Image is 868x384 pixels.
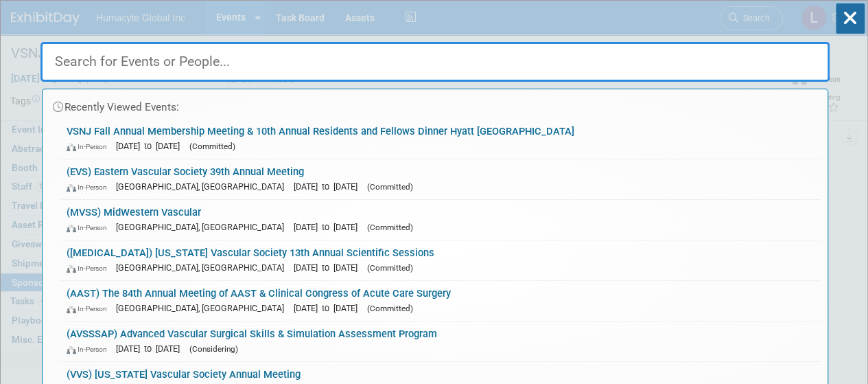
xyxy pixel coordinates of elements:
[67,142,113,151] span: In-Person
[367,304,413,313] span: (Committed)
[60,119,821,159] a: VSNJ Fall Annual Membership Meeting & 10th Annual Residents and Fellows Dinner Hyatt [GEOGRAPHIC_...
[67,345,113,354] span: In-Person
[60,200,821,240] a: (MVSS) MidWestern Vascular In-Person [GEOGRAPHIC_DATA], [GEOGRAPHIC_DATA] [DATE] to [DATE] (Commi...
[116,181,291,192] span: [GEOGRAPHIC_DATA], [GEOGRAPHIC_DATA]
[60,321,821,361] a: (AVSSSAP) Advanced Vascular Surgical Skills & Simulation Assessment Program In-Person [DATE] to [...
[294,181,364,192] span: [DATE] to [DATE]
[67,183,113,192] span: In-Person
[60,240,821,280] a: ([MEDICAL_DATA]) [US_STATE] Vascular Society 13th Annual Scientific Sessions In-Person [GEOGRAPHI...
[367,223,413,232] span: (Committed)
[49,89,821,119] div: Recently Viewed Events:
[116,222,291,232] span: [GEOGRAPHIC_DATA], [GEOGRAPHIC_DATA]
[367,263,413,273] span: (Committed)
[294,222,364,232] span: [DATE] to [DATE]
[60,281,821,321] a: (AAST) The 84th Annual Meeting of AAST & Clinical Congress of Acute Care Surgery In-Person [GEOGR...
[367,182,413,192] span: (Committed)
[294,303,364,313] span: [DATE] to [DATE]
[67,304,113,313] span: In-Person
[189,142,235,151] span: (Committed)
[294,262,364,273] span: [DATE] to [DATE]
[116,343,187,354] span: [DATE] to [DATE]
[116,303,291,313] span: [GEOGRAPHIC_DATA], [GEOGRAPHIC_DATA]
[116,262,291,273] span: [GEOGRAPHIC_DATA], [GEOGRAPHIC_DATA]
[67,223,113,232] span: In-Person
[60,159,821,199] a: (EVS) Eastern Vascular Society 39th Annual Meeting In-Person [GEOGRAPHIC_DATA], [GEOGRAPHIC_DATA]...
[189,344,238,354] span: (Considering)
[40,42,830,82] input: Search for Events or People...
[67,264,113,273] span: In-Person
[116,141,187,151] span: [DATE] to [DATE]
